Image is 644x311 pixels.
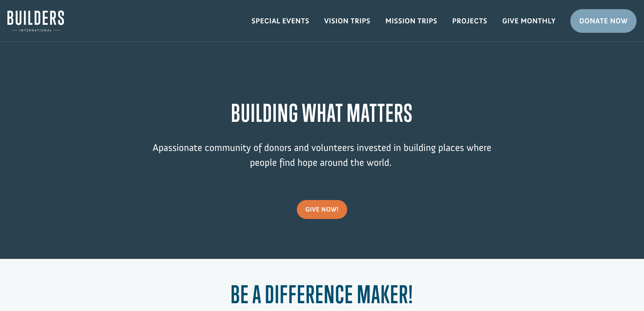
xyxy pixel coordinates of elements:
a: Give Monthly [495,11,563,31]
a: Vision Trips [317,11,378,31]
a: Mission Trips [378,11,445,31]
p: passionate community of donors and volunteers invested in building places where people find hope ... [140,140,505,180]
span: A [152,141,158,154]
a: Donate Now [570,9,637,33]
a: Special Events [244,11,317,31]
a: Projects [445,11,495,31]
h1: BUILDING WHAT MATTERS [140,99,505,130]
img: Builders International [7,10,64,31]
a: give now! [297,200,347,219]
